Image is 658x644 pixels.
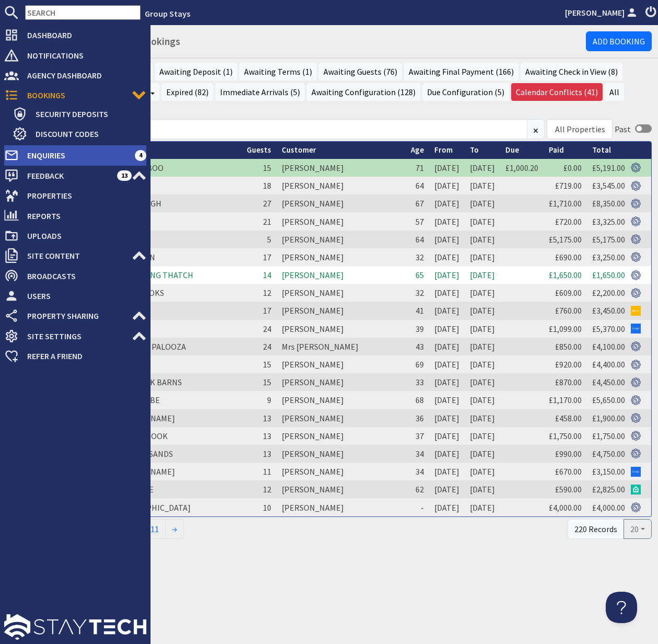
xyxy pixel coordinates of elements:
span: 15 [263,359,271,370]
div: Combobox [547,119,613,139]
a: Group Stays [145,8,190,19]
td: [DATE] [429,498,465,516]
td: 34 [406,445,429,463]
td: [DATE] [429,177,465,194]
span: 21 [263,216,271,227]
a: £8,350.00 [592,198,625,209]
a: £670.00 [555,466,582,477]
td: [DATE] [465,266,500,284]
span: 5 [267,234,271,245]
td: [DATE] [465,302,500,319]
div: All Properties [555,123,605,135]
a: £609.00 [555,287,582,298]
td: [DATE] [465,355,500,373]
a: £1,000.20 [505,163,538,173]
a: Awaiting Check in View (8) [521,63,622,80]
a: Total [592,145,611,155]
a: Discount Codes [13,125,146,142]
a: £590.00 [555,484,582,494]
span: Bookings [19,87,132,103]
img: Referer: Group Stays [631,431,641,441]
td: 39 [406,320,429,338]
img: Referer: Group Stays [631,341,641,351]
a: Immediate Arrivals (5) [215,83,305,101]
a: £3,150.00 [592,466,625,477]
img: Referer: Group Stays [631,252,641,262]
span: 13 [117,170,132,181]
td: [DATE] [465,391,500,409]
img: Referer: Group Stays [631,448,641,458]
a: £0.00 [563,163,582,173]
td: [DATE] [429,194,465,212]
span: Notifications [19,47,146,64]
a: Feedback 13 [4,167,146,184]
td: [DATE] [429,159,465,177]
td: [PERSON_NAME] [276,194,406,212]
a: Awaiting Configuration (128) [307,83,420,101]
td: [PERSON_NAME] [276,391,406,409]
span: 24 [263,324,271,334]
a: To [470,145,479,155]
td: [DATE] [465,373,500,391]
a: WHISPERING THATCH [113,270,193,280]
td: [DATE] [429,248,465,266]
td: 64 [406,177,429,194]
a: £4,000.00 [592,502,625,513]
a: Bookings [4,87,146,103]
td: 32 [406,284,429,302]
span: 14 [263,270,271,280]
a: £458.00 [555,413,582,423]
a: 11 [144,519,166,539]
td: 68 [406,391,429,409]
td: 33 [406,373,429,391]
span: 15 [263,163,271,173]
a: £5,175.00 [592,234,625,245]
span: Feedback [19,167,117,184]
a: Security Deposits [13,106,146,122]
td: [PERSON_NAME] [276,355,406,373]
td: [PERSON_NAME] [276,320,406,338]
span: Security Deposits [27,106,146,122]
input: SEARCH [25,5,141,20]
a: Awaiting Deposit (1) [155,63,237,80]
td: 37 [406,427,429,445]
a: £719.00 [555,180,582,191]
a: Refer a Friend [4,348,146,364]
td: [DATE] [465,194,500,212]
a: Site Settings [4,328,146,344]
td: [PERSON_NAME] [276,463,406,480]
td: [PERSON_NAME] [276,409,406,427]
td: 65 [406,266,429,284]
a: £1,750.00 [592,431,625,441]
a: Uploads [4,227,146,244]
a: Reports [4,208,146,224]
div: 220 Records [568,519,624,539]
a: Paid [549,145,564,155]
td: [DATE] [429,212,465,230]
td: [DATE] [465,498,500,516]
td: [DATE] [429,266,465,284]
td: [DATE] [429,463,465,480]
a: → [165,519,184,539]
a: All [605,83,624,101]
td: [PERSON_NAME] [276,427,406,445]
td: [DATE] [465,212,500,230]
td: 57 [406,212,429,230]
img: Referer: Group Stays [631,181,641,191]
td: [DATE] [465,409,500,427]
button: 20 [624,519,652,539]
img: Referer: Group Stays [631,377,641,387]
span: Properties [19,187,146,204]
a: £720.00 [555,216,582,227]
a: £690.00 [555,252,582,262]
img: staytech_l_w-4e588a39d9fa60e82540d7cfac8cfe4b7147e857d3e8dbdfbd41c59d52db0ec4.svg [4,614,146,640]
a: £4,400.00 [592,359,625,370]
a: £920.00 [555,359,582,370]
a: £1,750.00 [549,431,582,441]
a: Site Content [4,247,146,264]
img: Referer: Group Stays [631,163,641,172]
a: £2,200.00 [592,287,625,298]
a: Calendar Conflicts (41) [511,83,603,101]
td: 36 [406,409,429,427]
a: £5,175.00 [549,234,582,245]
